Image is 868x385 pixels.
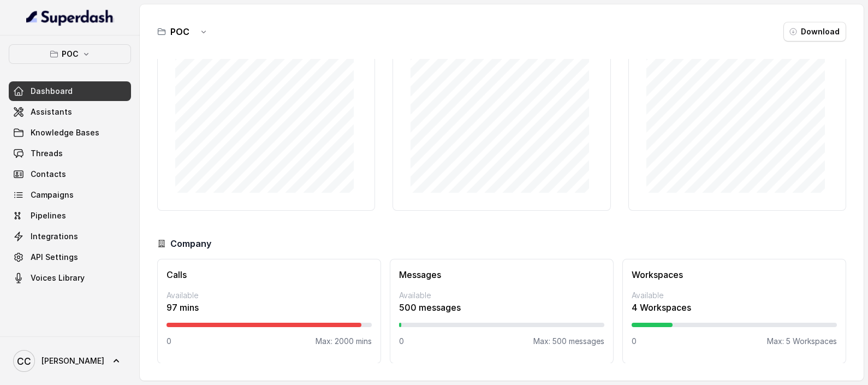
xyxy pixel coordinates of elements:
text: CC [17,356,31,367]
a: Pipelines [9,206,131,226]
span: [PERSON_NAME] [41,356,104,366]
h3: Calls [167,268,372,281]
p: 500 messages [399,301,604,314]
span: Threads [31,148,63,159]
a: [PERSON_NAME] [9,346,131,376]
img: light.svg [26,9,114,26]
p: 0 [167,336,171,347]
p: 0 [632,336,637,347]
span: Pipelines [31,210,66,221]
h3: POC [170,25,189,38]
button: POC [9,44,131,64]
p: Available [399,290,604,301]
span: Campaigns [31,189,74,200]
a: Knowledge Bases [9,123,131,143]
p: Available [167,290,372,301]
a: Contacts [9,164,131,184]
a: Assistants [9,102,131,122]
p: 4 Workspaces [632,301,837,314]
a: Dashboard [9,81,131,101]
h3: Workspaces [632,268,837,281]
p: POC [62,48,79,61]
span: Contacts [31,169,66,180]
p: Max: 500 messages [533,336,604,347]
h3: Messages [399,268,604,281]
h3: Company [170,237,211,250]
span: Integrations [31,231,78,242]
p: Max: 2000 mins [316,336,372,347]
a: Threads [9,144,131,163]
a: Integrations [9,227,131,246]
a: API Settings [9,247,131,267]
p: Max: 5 Workspaces [767,336,837,347]
span: Knowledge Bases [31,127,99,138]
span: Dashboard [31,86,73,97]
span: Assistants [31,106,72,117]
p: 0 [399,336,404,347]
a: Voices Library [9,268,131,288]
a: Campaigns [9,185,131,205]
p: 97 mins [167,301,372,314]
span: API Settings [31,252,78,263]
p: Available [632,290,837,301]
button: Download [783,22,846,42]
span: Voices Library [31,273,85,283]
